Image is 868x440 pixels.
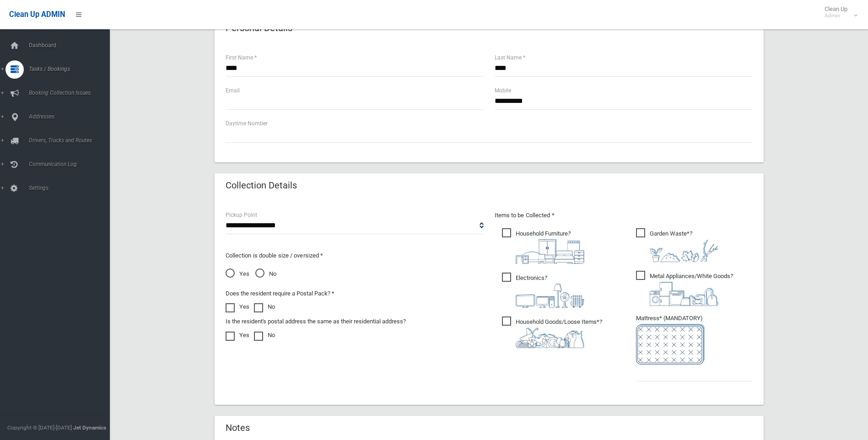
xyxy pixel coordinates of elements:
img: 4fd8a5c772b2c999c83690221e5242e0.png [650,239,718,262]
p: Collection is double size / oversized * [226,250,484,261]
i: ? [516,274,584,308]
header: Notes [215,419,261,437]
span: No [255,268,276,279]
i: ? [516,230,584,264]
span: Garden Waste* [636,228,718,262]
span: Metal Appliances/White Goods [636,271,733,306]
span: Addresses [26,113,117,120]
span: Yes [226,268,249,279]
small: Admin [825,12,847,19]
span: Settings [26,185,117,191]
img: 394712a680b73dbc3d2a6a3a7ffe5a07.png [516,284,584,308]
span: Clean Up ADMIN [9,10,65,19]
i: ? [650,273,733,306]
label: Yes [226,301,249,312]
label: Does the resident require a Postal Pack? * [226,288,334,299]
img: 36c1b0289cb1767239cdd3de9e694f19.png [650,282,718,306]
span: Clean Up [820,5,857,19]
span: Tasks / Bookings [26,66,117,72]
i: ? [516,318,602,348]
label: Yes [226,330,249,341]
label: Is the resident's postal address the same as their residential address? [226,316,406,327]
span: Household Furniture [502,228,584,264]
p: Items to be Collected * [495,210,753,221]
span: Electronics [502,273,584,308]
img: e7408bece873d2c1783593a074e5cb2f.png [636,324,705,365]
i: ? [650,230,718,262]
span: Mattress* (MANDATORY) [636,315,753,365]
label: No [254,330,275,341]
header: Collection Details [215,177,308,194]
span: Booking Collection Issues [26,90,117,96]
span: Dashboard [26,42,117,48]
span: Communication Log [26,161,117,167]
img: b13cc3517677393f34c0a387616ef184.png [516,327,584,348]
span: Drivers, Trucks and Routes [26,137,117,144]
span: Copyright © [DATE]-[DATE] [7,424,72,431]
label: No [254,301,275,312]
img: aa9efdbe659d29b613fca23ba79d85cb.png [516,239,584,264]
strong: Jet Dynamics [73,424,106,431]
span: Household Goods/Loose Items* [502,317,602,348]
